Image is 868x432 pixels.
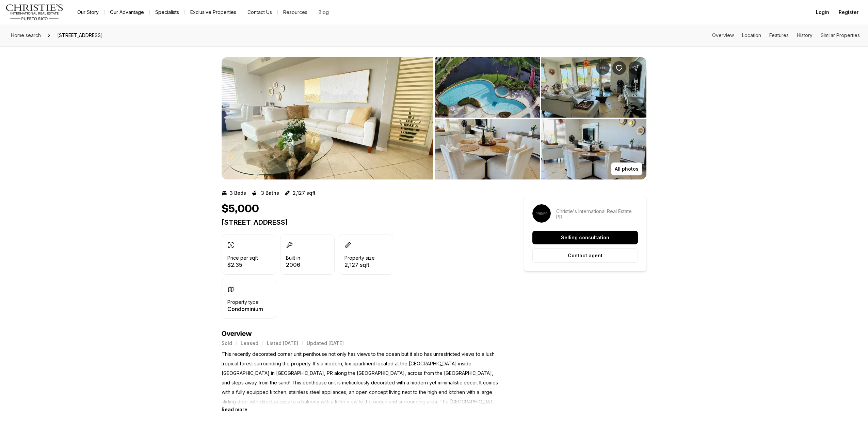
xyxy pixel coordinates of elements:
p: Selling consultation [561,235,609,240]
span: [STREET_ADDRESS] [54,30,106,41]
button: View image gallery [435,119,540,179]
p: Sold [222,341,232,346]
a: Our Advantage [105,7,149,17]
li: 2 of 8 [435,57,646,179]
p: Condominium [227,306,263,312]
p: Listed [DATE] [267,341,298,346]
p: $2.35 [227,262,258,267]
p: 3 Beds [230,190,246,196]
span: Login [816,10,829,15]
button: Read more [222,407,247,412]
button: Share Property: 75 OCEAN DR #341 [629,61,642,75]
p: Contact agent [568,253,602,258]
nav: Page section menu [712,33,860,38]
button: Register [835,5,863,19]
p: 2,127 sqft [344,262,375,267]
p: 2006 [286,262,300,267]
button: Contact Us [242,7,277,17]
button: Property options [596,61,610,75]
a: Skip to: Features [769,32,789,38]
span: Home search [11,32,41,38]
img: logo [5,4,64,20]
p: Built in [286,255,300,261]
a: Specialists [150,7,184,17]
p: [STREET_ADDRESS] [222,218,499,226]
button: View image gallery [541,119,646,179]
button: View image gallery [435,57,540,118]
p: Leased [241,341,258,346]
a: Blog [313,7,334,17]
a: Resources [278,7,313,17]
a: Skip to: History [797,32,813,38]
li: 1 of 8 [222,57,433,179]
a: Skip to: Similar Properties [821,32,860,38]
a: Home search [8,30,44,41]
button: Selling consultation [532,231,638,244]
p: 3 Baths [261,190,279,196]
button: Contact agent [532,248,638,263]
h4: Overview [222,330,499,338]
button: View image gallery [541,57,646,118]
p: Christie's International Real Estate PR [556,209,638,220]
p: 2,127 sqft [293,190,316,196]
p: All photos [615,166,639,172]
p: Price per sqft [227,255,258,261]
p: This recently decorated corner unit penthouse not only has views to the ocean but it also has unr... [222,349,499,407]
a: Our Story [72,7,104,17]
p: Property size [344,255,375,261]
div: Listing Photos [222,57,646,179]
h1: $5,000 [222,203,259,215]
p: Updated [DATE] [307,341,344,346]
a: Skip to: Overview [712,32,734,38]
p: Property type [227,299,259,305]
button: All photos [611,162,642,175]
a: Skip to: Location [742,32,761,38]
button: View image gallery [222,57,433,179]
a: Exclusive Properties [185,7,242,17]
span: Register [839,10,858,15]
button: Save Property: 75 OCEAN DR #341 [612,61,626,75]
button: Login [812,5,833,19]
